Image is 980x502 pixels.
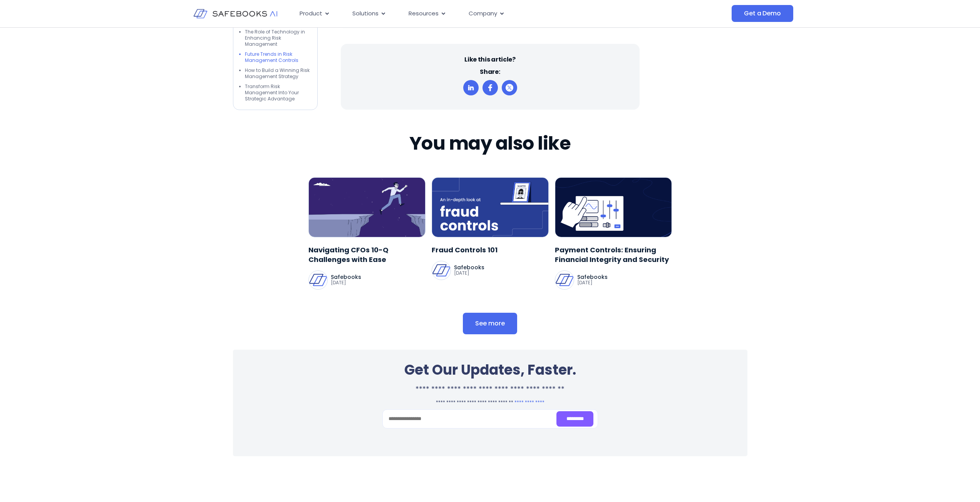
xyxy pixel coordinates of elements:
img: Fraud_Controls_101_Marketing_Materials_1-1745304639665.png [432,177,549,237]
img: CFO_10Q_Challenges_1-1745304570588.png [308,177,426,237]
li: Transform Risk Management Into Your Strategic Advantage [245,83,310,102]
li: The Role of Technology in Enhancing Risk Management [245,28,310,47]
p: Safebooks [577,274,608,280]
h6: Share: [480,68,500,76]
li: Future Trends in Risk Management Controls [245,51,310,63]
h6: Like this article? [464,55,515,64]
img: Safebooks [432,261,451,280]
p: Safebooks [454,265,484,270]
p: [DATE] [454,270,484,276]
img: Safebooks [309,271,327,289]
li: How to Build a Winning Risk Management Strategy [245,67,310,79]
p: [DATE] [331,280,361,286]
a: Fraud Controls 101 [432,245,549,255]
img: Safebooks [555,271,574,289]
p: Safebooks [331,274,361,280]
span: Product [300,9,322,18]
div: Menu Toggle [293,6,655,21]
p: [DATE] [577,280,608,286]
h2: You may also like [409,133,571,154]
a: See more [463,313,517,334]
a: Navigating CFOs 10-Q Challenges with Ease [308,245,426,264]
span: Solutions [352,9,379,18]
a: Payment Controls: Ensuring Financial Integrity and Security [555,245,672,264]
a: Get a Demo [732,5,793,22]
nav: Menu [293,6,655,21]
span: Get a Demo [744,10,781,17]
img: Payment_Controls_Financial_Integrity-1745252846260.png [555,177,672,237]
span: Resources [409,9,439,18]
span: Company [469,9,497,18]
